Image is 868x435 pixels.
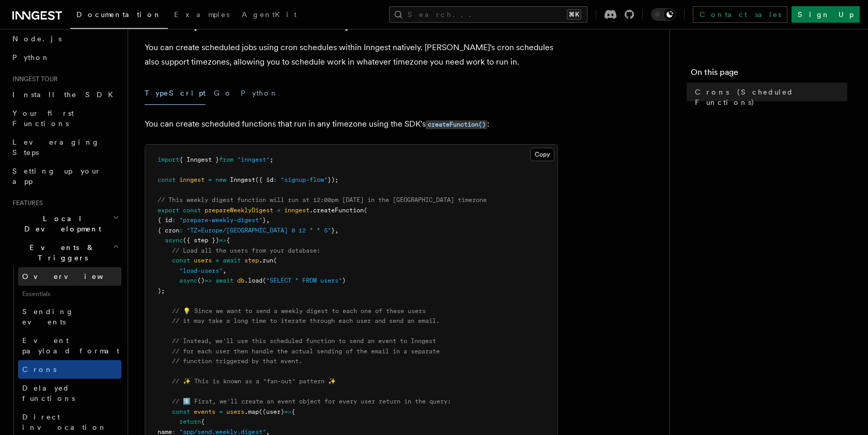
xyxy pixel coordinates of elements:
[266,216,270,224] span: ,
[12,138,100,157] span: Leveraging Steps
[262,277,266,284] span: (
[168,3,236,28] a: Examples
[426,120,487,129] code: createFunction()
[567,9,581,20] kbd: ⌘K
[18,379,121,408] a: Delayed functions
[215,176,226,183] span: new
[12,109,74,128] span: Your first Functions
[22,365,56,374] span: Crons
[364,207,367,214] span: (
[426,119,487,129] a: createFunction()
[8,133,121,162] a: Leveraging Steps
[262,216,266,224] span: }
[145,40,558,69] p: You can create scheduled jobs using cron schedules within Inngest natively. [PERSON_NAME]'s cron ...
[197,277,205,284] span: ()
[223,267,226,274] span: ,
[284,207,309,214] span: inngest
[230,176,255,183] span: Inngest
[205,277,212,284] span: =>
[342,277,346,284] span: )
[208,176,212,183] span: =
[172,216,176,224] span: :
[18,360,121,379] a: Crons
[172,378,336,385] span: // ✨ This is known as a "fan-out" pattern ✨
[22,336,119,355] span: Event payload format
[237,277,244,284] span: db
[174,10,229,19] span: Examples
[172,358,302,365] span: // function triggered by that event.
[241,82,278,105] button: Python
[691,66,847,83] h4: On this page
[172,348,440,355] span: // for each user then handle the actual sending of the email in a separate
[158,287,165,294] span: );
[244,408,259,415] span: .map
[158,216,172,224] span: { id
[12,90,119,99] span: Install the SDK
[22,384,75,402] span: Delayed functions
[792,6,860,23] a: Sign Up
[12,167,101,185] span: Setting up your app
[693,6,787,23] a: Contact sales
[226,408,244,415] span: users
[273,176,277,183] span: :
[194,257,212,264] span: users
[335,227,338,234] span: ,
[158,176,176,183] span: const
[158,207,179,214] span: export
[259,408,284,415] span: ((user)
[328,176,338,183] span: });
[201,418,205,425] span: {
[12,53,50,61] span: Python
[183,237,219,244] span: ({ step })
[242,10,297,19] span: AgentKit
[172,408,190,415] span: const
[183,207,201,214] span: const
[273,257,277,264] span: (
[219,408,223,415] span: =
[70,3,168,29] a: Documentation
[12,35,61,43] span: Node.js
[8,29,121,48] a: Node.js
[244,257,259,264] span: step
[8,199,43,207] span: Features
[172,398,451,405] span: // 1️⃣ First, we'll create an event object for every user return in the query:
[8,75,58,83] span: Inngest tour
[331,227,335,234] span: }
[691,83,847,112] a: Crons (Scheduled Functions)
[22,272,129,281] span: Overview
[236,3,303,28] a: AgentKit
[223,257,241,264] span: await
[179,227,183,234] span: :
[145,82,206,105] button: TypeScript
[205,207,273,214] span: prepareWeeklyDigest
[8,209,121,238] button: Local Development
[237,156,270,163] span: "inngest"
[18,286,121,302] span: Essentials
[266,277,342,284] span: "SELECT * FROM users"
[179,156,219,163] span: { Inngest }
[179,216,262,224] span: "prepare-weekly-digest"
[145,117,558,132] p: You can create scheduled functions that run in any timezone using the SDK's :
[76,10,162,19] span: Documentation
[18,267,121,286] a: Overview
[165,237,183,244] span: async
[695,87,847,107] span: Crons (Scheduled Functions)
[172,307,426,315] span: // 💡 Since we want to send a weekly digest to each one of these users
[8,238,121,267] button: Events & Triggers
[172,247,320,254] span: // Load all the users from your database:
[389,6,587,23] button: Search...⌘K
[158,156,179,163] span: import
[172,337,436,345] span: // Instead, we'll use this scheduled function to send an event to Inngest
[8,104,121,133] a: Your first Functions
[179,176,205,183] span: inngest
[22,413,107,431] span: Direct invocation
[187,227,331,234] span: "TZ=Europe/[GEOGRAPHIC_DATA] 0 12 * * 5"
[215,277,234,284] span: await
[8,48,121,67] a: Python
[215,257,219,264] span: =
[309,207,364,214] span: .createFunction
[530,148,554,161] button: Copy
[284,408,291,415] span: =>
[291,408,295,415] span: {
[179,277,197,284] span: async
